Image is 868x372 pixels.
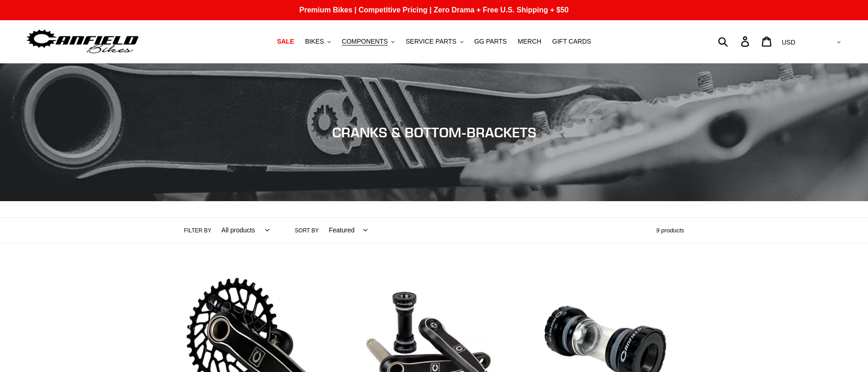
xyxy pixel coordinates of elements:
[184,226,211,235] label: Filter by
[723,31,746,51] input: Search
[474,38,507,45] span: GG PARTS
[401,35,467,48] button: SERVICE PARTS
[406,38,456,45] span: SERVICE PARTS
[518,38,541,45] span: MERCH
[273,35,299,48] a: SALE
[305,38,324,45] span: BIKES
[332,124,536,141] span: CRANKS & BOTTOM-BRACKETS
[337,35,399,48] button: COMPONENTS
[300,35,335,48] button: BIKES
[25,27,140,56] img: Canfield Bikes
[552,38,591,45] span: GIFT CARDS
[342,38,388,45] span: COMPONENTS
[513,35,546,48] a: MERCH
[470,35,512,48] a: GG PARTS
[277,38,294,45] span: SALE
[548,35,596,48] a: GIFT CARDS
[656,227,684,234] span: 9 products
[295,226,319,235] label: Sort by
